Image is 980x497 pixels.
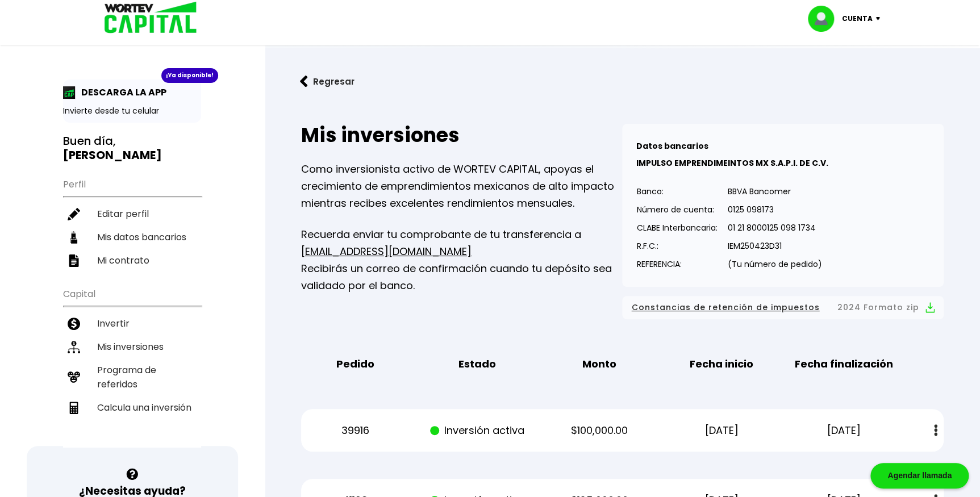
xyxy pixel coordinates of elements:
[636,183,717,200] p: Banco:
[336,356,374,373] b: Pedido
[670,422,773,439] p: [DATE]
[63,312,201,335] a: Invertir
[792,422,895,439] p: [DATE]
[63,105,201,117] p: Invierte desde tu celular
[68,254,80,267] img: contrato-icon.f2db500c.svg
[68,208,80,220] img: editar-icon.952d3147.svg
[636,201,717,218] p: Número de cuenta:
[873,17,888,20] img: icon-down
[636,219,717,236] p: CLABE Interbancaria:
[808,6,842,32] img: profile-image
[794,356,893,373] b: Fecha finalización
[63,86,76,99] img: app-icon
[727,256,821,273] p: (Tu número de pedido)
[304,422,407,439] p: 39916
[301,124,623,147] h2: Mis inversiones
[283,66,962,97] a: flecha izquierdaRegresar
[63,225,201,249] a: Mis datos bancarios
[300,76,308,87] img: flecha izquierda
[68,402,80,414] img: calculadora-icon.17d418c4.svg
[636,140,708,152] b: Datos bancarios
[63,249,201,272] a: Mi contrato
[63,202,201,225] a: Editar perfil
[301,161,623,212] p: Como inversionista activo de WORTEV CAPITAL, apoyas el crecimiento de emprendimientos mexicanos d...
[548,422,651,439] p: $100,000.00
[301,226,623,294] p: Recuerda enviar tu comprobante de tu transferencia a Recibirás un correo de confirmación cuando t...
[582,356,616,373] b: Monto
[68,231,80,244] img: datos-icon.10cf9172.svg
[76,85,166,99] p: DESCARGA LA APP
[636,157,828,169] b: IMPULSO EMPRENDIMEINTOS MX S.A.P.I. DE C.V.
[842,10,873,27] p: Cuenta
[727,237,821,254] p: IEM250423D31
[636,256,717,273] p: REFERENCIA:
[458,356,496,373] b: Estado
[63,281,201,448] ul: Capital
[636,237,717,254] p: R.F.C.:
[690,356,753,373] b: Fecha inicio
[301,244,472,258] a: [EMAIL_ADDRESS][DOMAIN_NAME]
[727,183,821,200] p: BBVA Bancomer
[63,134,201,162] h3: Buen día,
[63,172,201,272] ul: Perfil
[870,463,969,488] div: Agendar llamada
[68,341,80,353] img: inversiones-icon.6695dc30.svg
[426,422,529,439] p: Inversión activa
[631,300,935,315] button: Constancias de retención de impuestos2024 Formato zip
[727,219,821,236] p: 01 21 8000125 098 1734
[727,201,821,218] p: 0125 098173
[283,66,372,97] button: Regresar
[68,318,80,330] img: invertir-icon.b3b967d7.svg
[63,358,201,396] a: Programa de referidos
[68,371,80,383] img: recomiendanos-icon.9b8e9327.svg
[63,335,201,358] a: Mis inversiones
[63,396,201,419] a: Calcula una inversión
[63,147,162,163] b: [PERSON_NAME]
[161,68,218,83] div: ¡Ya disponible!
[631,300,819,315] span: Constancias de retención de impuestos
